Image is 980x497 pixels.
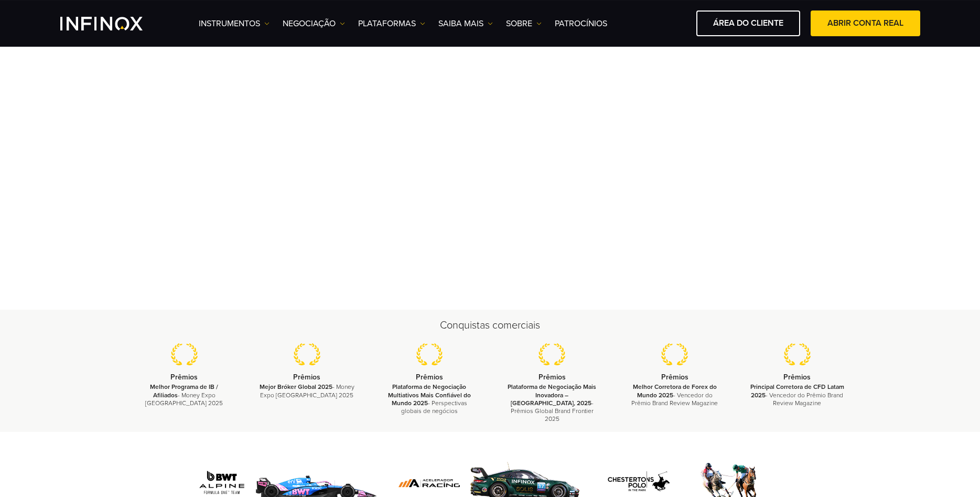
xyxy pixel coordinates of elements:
p: - Perspectivas globais de negócios [381,383,478,415]
p: - Money Expo [GEOGRAPHIC_DATA] 2025 [259,383,355,399]
strong: Prêmios [783,373,811,382]
a: INFINOX Logo [60,17,167,30]
a: Instrumentos [199,17,270,30]
a: Patrocínios [555,17,607,30]
strong: Mejor Bróker Global 2025 [260,383,332,390]
strong: Melhor Programa de IB / Afiliados [150,383,218,398]
strong: Plataforma de Negociação Multiativos Mais Confiável do Mundo 2025 [388,383,471,406]
strong: Prêmios [293,373,320,382]
p: - Vencedor do Prêmio Brand Review Magazine [627,383,723,407]
strong: Prêmios [539,373,566,382]
strong: Plataforma de Negociação Mais Inovadora – [GEOGRAPHIC_DATA], 2025 [508,383,596,406]
p: - Money Expo [GEOGRAPHIC_DATA] 2025 [136,383,233,407]
a: ÁREA DO CLIENTE [696,10,800,36]
a: Saiba mais [438,17,493,30]
a: SOBRE [506,17,542,30]
h2: Conquistas comerciais [123,318,857,333]
a: NEGOCIAÇÃO [283,17,345,30]
strong: Prêmios [416,373,443,382]
p: - Vencedor do Prêmio Brand Review Magazine [749,383,845,407]
a: PLATAFORMAS [358,17,425,30]
strong: Prêmios [170,373,198,382]
strong: Principal Corretora de CFD Latam 2025 [750,383,844,398]
strong: Melhor Corretora de Forex do Mundo 2025 [633,383,717,398]
strong: Prêmios [661,373,688,382]
a: ABRIR CONTA REAL [811,10,920,36]
p: - Prêmios Global Brand Frontier 2025 [504,383,600,423]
